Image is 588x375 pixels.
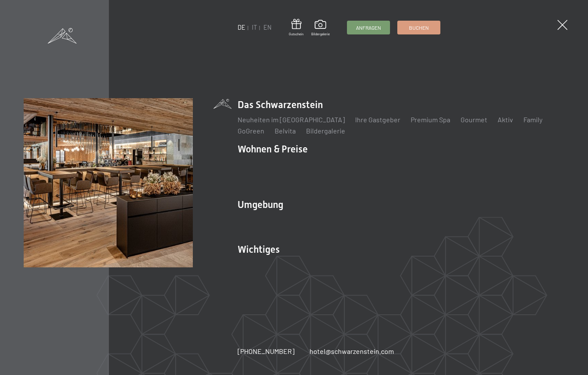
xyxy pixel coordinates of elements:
a: Buchen [398,21,440,34]
span: Anfragen [356,24,381,31]
a: Belvita [275,127,296,135]
a: Ihre Gastgeber [355,115,400,124]
a: Premium Spa [411,115,450,124]
a: Bildergalerie [311,20,330,36]
span: Gutschein [289,32,303,37]
a: hotel@schwarzenstein.com [309,347,394,356]
a: [PHONE_NUMBER] [238,347,294,356]
a: DE [238,24,245,31]
a: EN [263,24,272,31]
a: Family [523,115,542,124]
img: Wellnesshotel Südtirol SCHWARZENSTEIN - Wellnessurlaub in den Alpen, Wandern und Wellness [24,98,193,267]
a: Anfragen [347,21,390,34]
a: Neuheiten im [GEOGRAPHIC_DATA] [238,115,345,124]
span: [PHONE_NUMBER] [238,347,294,355]
a: Gutschein [289,19,303,37]
span: Bildergalerie [311,32,330,37]
a: Aktiv [498,115,513,124]
span: Buchen [409,24,429,31]
a: GoGreen [238,127,264,135]
a: Gourmet [461,115,487,124]
a: IT [252,24,257,31]
a: Bildergalerie [306,127,345,135]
